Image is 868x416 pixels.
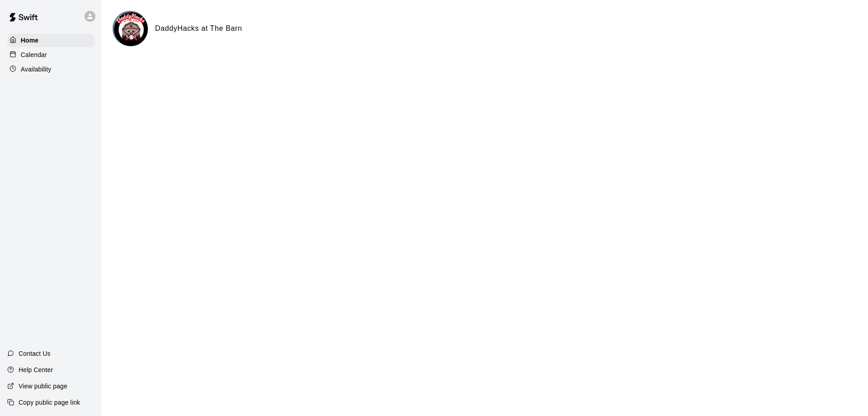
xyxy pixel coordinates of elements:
img: DaddyHacks at The Barn logo [114,12,148,46]
h6: DaddyHacks at The Barn [155,23,242,34]
a: Calendar [7,48,94,62]
p: Copy public page link [19,398,80,407]
p: View public page [19,382,67,391]
p: Calendar [21,50,47,59]
a: Availability [7,62,94,76]
a: Home [7,33,94,47]
p: Help Center [19,365,53,374]
p: Home [21,36,39,45]
p: Contact Us [19,349,51,358]
p: Availability [21,65,52,74]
